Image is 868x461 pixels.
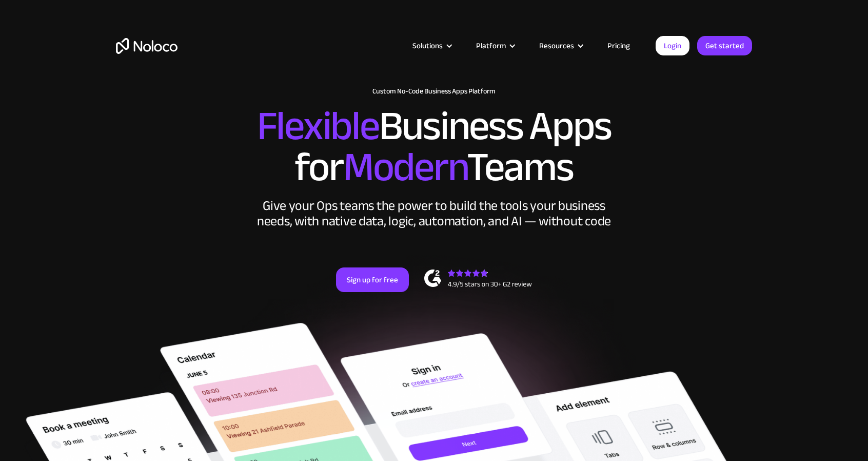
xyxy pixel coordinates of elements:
[254,198,614,229] div: Give your Ops teams the power to build the tools your business needs, with native data, logic, au...
[343,129,467,205] span: Modern
[595,39,643,52] a: Pricing
[463,39,526,52] div: Platform
[257,88,379,164] span: Flexible
[116,38,177,54] a: home
[116,106,752,188] h2: Business Apps for Teams
[697,36,752,55] a: Get started
[412,39,443,52] div: Solutions
[336,267,409,292] a: Sign up for free
[400,39,463,52] div: Solutions
[539,39,574,52] div: Resources
[476,39,506,52] div: Platform
[526,39,595,52] div: Resources
[656,36,689,55] a: Login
